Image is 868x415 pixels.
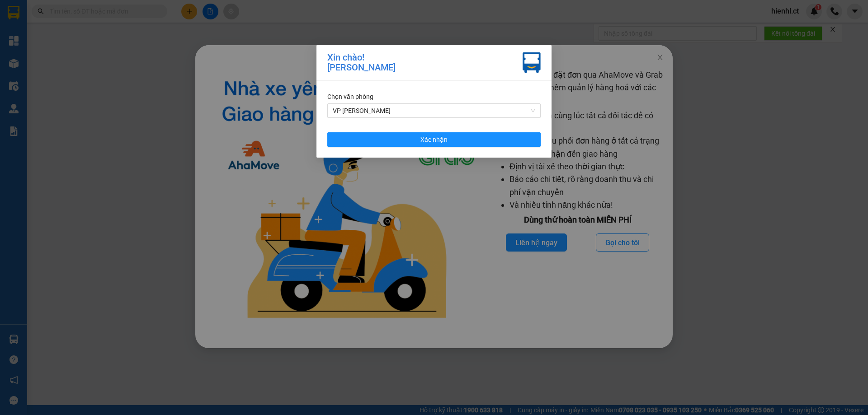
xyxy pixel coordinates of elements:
[523,52,541,73] img: vxr-icon
[327,92,541,102] div: Chọn văn phòng
[327,52,396,73] div: Xin chào! [PERSON_NAME]
[333,104,535,117] span: VP Hồng Lĩnh
[420,135,448,145] span: Xác nhận
[327,132,541,147] button: Xác nhận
